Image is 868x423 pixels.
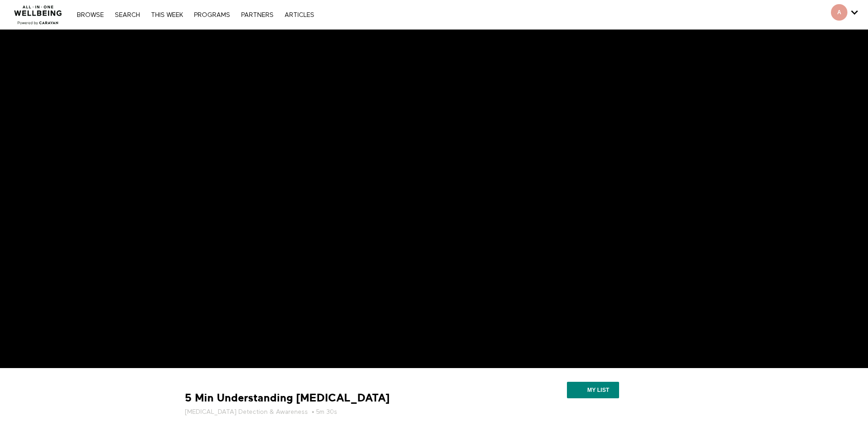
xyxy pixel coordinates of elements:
button: My list [567,382,619,398]
nav: Primary [72,10,318,19]
a: THIS WEEK [146,12,188,18]
a: PROGRAMS [189,12,235,18]
a: Search [110,12,145,18]
h5: • 5m 30s [185,407,491,417]
a: Browse [72,12,108,18]
a: ARTICLES [280,12,319,18]
a: PARTNERS [237,12,278,18]
strong: 5 Min Understanding [MEDICAL_DATA] [185,391,390,405]
a: [MEDICAL_DATA] Detection & Awareness [185,407,308,417]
